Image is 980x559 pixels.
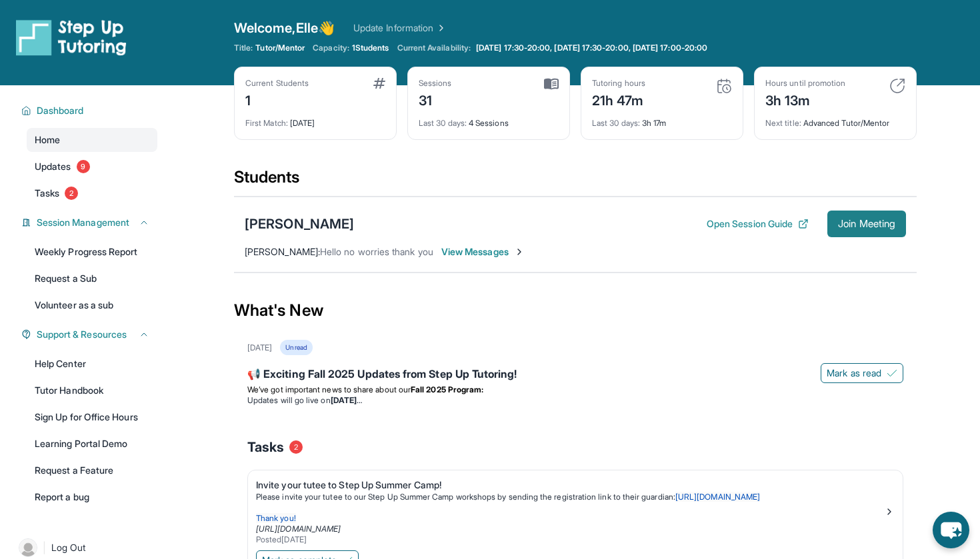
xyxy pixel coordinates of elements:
[441,245,525,259] span: View Messages
[27,378,157,402] a: Tutor Handbook
[331,395,362,405] strong: [DATE]
[411,384,483,394] strong: Fall 2025 Program:
[256,478,884,492] div: Invite your tutee to Step Up Summer Camp!
[889,78,905,94] img: card
[247,438,284,456] span: Tasks
[245,78,309,89] div: Current Students
[37,328,127,341] span: Support & Resources
[675,492,760,502] a: [URL][DOMAIN_NAME]
[27,352,157,376] a: Help Center
[16,19,127,56] img: logo
[707,217,809,231] button: Open Session Guide
[765,118,801,128] span: Next title :
[289,440,303,454] span: 2
[592,78,645,89] div: Tutoring hours
[31,104,149,117] button: Dashboard
[397,43,471,53] span: Current Availability:
[27,432,157,456] a: Learning Portal Demo
[765,110,905,129] div: Advanced Tutor/Mentor
[255,43,305,53] span: Tutor/Mentor
[256,524,341,534] a: [URL][DOMAIN_NAME]
[234,281,917,340] div: What's New
[419,118,467,128] span: Last 30 days :
[256,513,296,523] span: Thank you!
[245,110,385,129] div: [DATE]
[27,458,157,482] a: Request a Feature
[35,160,71,173] span: Updates
[248,470,903,548] a: Invite your tutee to Step Up Summer Camp!Please invite your tutee to our Step Up Summer Camp work...
[419,78,452,89] div: Sessions
[27,293,157,317] a: Volunteer as a sub
[256,534,884,545] div: Posted [DATE]
[887,368,897,378] img: Mark as read
[245,246,320,257] span: [PERSON_NAME] :
[35,187,59,200] span: Tasks
[27,128,157,152] a: Home
[933,512,969,548] button: chat-button
[352,43,389,53] span: 1 Students
[234,19,335,37] span: Welcome, Elle 👋
[419,110,559,129] div: 4 Sessions
[27,155,157,179] a: Updates9
[473,43,710,53] a: [DATE] 17:30-20:00, [DATE] 17:30-20:00, [DATE] 17:00-20:00
[27,240,157,264] a: Weekly Progress Report
[514,247,525,257] img: Chevron-Right
[827,211,906,237] button: Join Meeting
[353,21,447,35] a: Update Information
[31,328,149,341] button: Support & Resources
[592,110,732,129] div: 3h 17m
[19,538,37,557] img: user-img
[476,43,707,53] span: [DATE] 17:30-20:00, [DATE] 17:30-20:00, [DATE] 17:00-20:00
[43,540,46,556] span: |
[27,405,157,429] a: Sign Up for Office Hours
[433,21,447,35] img: Chevron Right
[838,220,895,228] span: Join Meeting
[234,167,917,196] div: Students
[765,78,845,89] div: Hours until promotion
[313,43,349,53] span: Capacity:
[827,366,881,380] span: Mark as read
[51,541,86,554] span: Log Out
[31,216,149,229] button: Session Management
[27,485,157,509] a: Report a bug
[765,89,845,110] div: 3h 13m
[35,133,60,147] span: Home
[247,384,411,394] span: We’ve got important news to share about our
[65,187,78,200] span: 2
[245,215,354,233] div: [PERSON_NAME]
[247,395,903,406] li: Updates will go live on
[245,118,288,128] span: First Match :
[280,340,312,355] div: Unread
[716,78,732,94] img: card
[27,181,157,205] a: Tasks2
[37,104,84,117] span: Dashboard
[373,78,385,89] img: card
[419,89,452,110] div: 31
[234,43,253,53] span: Title:
[247,366,903,384] div: 📢 Exciting Fall 2025 Updates from Step Up Tutoring!
[77,160,90,173] span: 9
[247,342,272,353] div: [DATE]
[592,118,640,128] span: Last 30 days :
[592,89,645,110] div: 21h 47m
[27,267,157,290] a: Request a Sub
[245,89,309,110] div: 1
[544,78,559,90] img: card
[37,216,129,229] span: Session Management
[320,246,433,257] span: Hello no worries thank you
[821,363,903,383] button: Mark as read
[256,492,884,502] p: Please invite your tutee to our Step Up Summer Camp workshops by sending the registration link to...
